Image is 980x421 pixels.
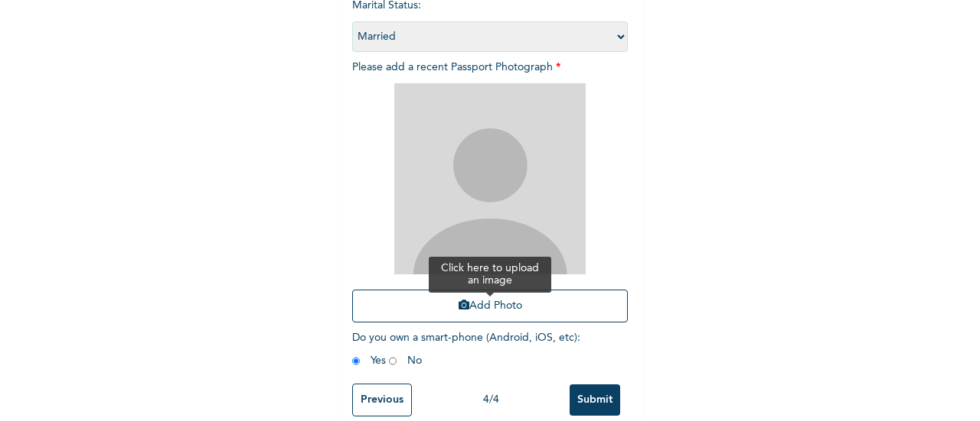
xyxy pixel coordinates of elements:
[352,332,580,366] span: Do you own a smart-phone (Android, iOS, etc) : Yes No
[352,384,412,416] input: Previous
[352,62,628,330] span: Please add a recent Passport Photograph
[394,83,586,274] img: Crop
[412,392,570,408] div: 4 / 4
[570,384,620,416] input: Submit
[352,290,628,322] button: Add Photo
